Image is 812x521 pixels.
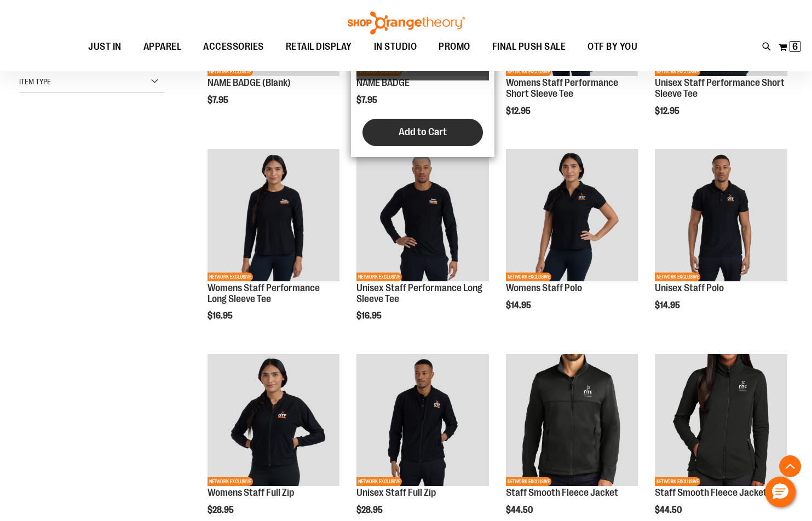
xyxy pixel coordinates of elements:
img: Product image for Smooth Fleece Jacket [506,354,638,487]
span: NETWORK EXCLUSIVE [356,477,402,486]
span: FINAL PUSH SALE [492,34,566,59]
span: PROMO [439,34,470,59]
span: $12.95 [506,106,532,116]
a: JUST IN [77,34,133,60]
a: OTF BY YOU [577,34,648,60]
span: $7.95 [356,95,379,105]
span: RETAIL DISPLAY [286,34,352,59]
span: $28.95 [208,505,235,515]
a: Unisex Staff PoloNETWORK EXCLUSIVE [655,149,787,283]
a: Womens Staff PoloNETWORK EXCLUSIVE [506,149,638,283]
span: OTF BY YOU [588,34,637,59]
a: Womens Staff Performance Short Sleeve Tee [506,77,618,99]
a: Womens Staff Performance Long Sleeve TeeNETWORK EXCLUSIVE [208,149,340,283]
span: $16.95 [208,311,234,321]
img: Shop Orangetheory [346,11,467,34]
a: IN STUDIO [363,34,428,59]
img: Unisex Staff Performance Long Sleeve Tee [356,149,489,281]
a: Unisex Staff Full ZipNETWORK EXCLUSIVE [356,354,489,488]
img: Product image for Smooth Fleece Jacket [655,354,787,487]
span: $16.95 [356,311,383,321]
span: NETWORK EXCLUSIVE [655,477,700,486]
a: Unisex Staff Full Zip [356,487,436,498]
a: ACCESSORIES [192,34,275,60]
span: NETWORK EXCLUSIVE [208,273,253,281]
a: Unisex Staff Performance Long Sleeve Tee [356,282,482,304]
a: NAME BADGE (Blank) [208,77,291,88]
a: Womens Staff Full ZipNETWORK EXCLUSIVE [208,354,340,488]
span: NETWORK EXCLUSIVE [208,477,253,486]
span: Item Type [19,77,51,86]
a: Womens Staff Polo [506,282,582,293]
span: $7.95 [208,95,230,105]
a: Product image for Smooth Fleece JacketNETWORK EXCLUSIVE [655,354,787,488]
a: Unisex Staff Polo [655,282,724,293]
a: Staff Smooth Fleece Jacket [506,487,618,498]
a: Womens Staff Full Zip [208,487,294,498]
div: product [202,143,345,349]
span: Add to Cart [399,126,447,138]
span: JUST IN [88,34,122,59]
span: IN STUDIO [374,34,417,59]
a: Unisex Staff Performance Short Sleeve Tee [655,77,785,99]
span: 6 [792,41,798,52]
div: product [649,143,793,338]
span: $44.50 [506,505,534,515]
span: $28.95 [356,505,384,515]
span: NETWORK EXCLUSIVE [208,67,253,76]
img: Unisex Staff Full Zip [356,354,489,487]
a: APPAREL [133,34,193,60]
div: product [351,143,494,349]
span: NETWORK EXCLUSIVE [655,273,700,281]
span: NETWORK EXCLUSIVE [506,273,551,281]
span: NETWORK EXCLUSIVE [506,67,551,76]
img: Womens Staff Full Zip [208,354,340,487]
div: product [500,143,644,338]
span: NETWORK EXCLUSIVE [655,67,700,76]
img: Womens Staff Polo [506,149,638,281]
a: RETAIL DISPLAY [275,34,363,60]
a: PROMO [428,34,481,60]
span: $44.50 [655,505,683,515]
a: Product image for Smooth Fleece JacketNETWORK EXCLUSIVE [506,354,638,488]
button: Hello, have a question? Let’s chat. [765,477,796,507]
a: NAME BADGE [356,77,410,88]
button: Back To Top [779,455,801,477]
a: FINAL PUSH SALE [481,34,577,60]
span: ACCESSORIES [203,34,264,59]
button: Add to Cart [362,119,483,146]
a: Unisex Staff Performance Long Sleeve TeeNETWORK EXCLUSIVE [356,149,489,283]
a: Womens Staff Performance Long Sleeve Tee [208,282,320,304]
span: APPAREL [143,34,182,59]
span: NETWORK EXCLUSIVE [356,273,402,281]
span: $14.95 [655,300,682,310]
img: Unisex Staff Polo [655,149,787,281]
span: $14.95 [506,300,533,310]
span: NETWORK EXCLUSIVE [506,477,551,486]
a: Staff Smooth Fleece Jacket [655,487,767,498]
span: $12.95 [655,106,681,116]
img: Womens Staff Performance Long Sleeve Tee [208,149,340,281]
